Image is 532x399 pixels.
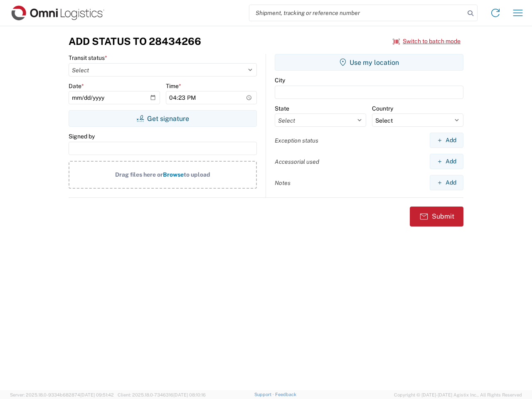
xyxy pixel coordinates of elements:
[69,54,107,62] label: Transit status
[394,391,522,399] span: Copyright © [DATE]-[DATE] Agistix Inc., All Rights Reserved
[275,76,285,84] label: City
[69,35,201,47] h3: Add Status to 28434266
[115,171,163,178] span: Drag files here or
[393,34,461,48] button: Switch to batch mode
[173,392,206,397] span: [DATE] 08:10:16
[184,171,210,178] span: to upload
[275,105,289,112] label: State
[275,158,319,165] label: Accessorial used
[430,175,463,190] button: Add
[69,82,84,90] label: Date
[430,133,463,148] button: Add
[166,82,181,90] label: Time
[118,392,206,397] span: Client: 2025.18.0-7346316
[254,392,275,397] a: Support
[80,392,114,397] span: [DATE] 09:51:42
[275,392,296,397] a: Feedback
[69,133,95,140] label: Signed by
[275,137,318,144] label: Exception status
[275,54,463,71] button: Use my location
[275,179,291,187] label: Notes
[163,171,184,178] span: Browse
[10,392,114,397] span: Server: 2025.18.0-9334b682874
[249,5,465,21] input: Shipment, tracking or reference number
[372,105,393,112] label: Country
[69,110,257,127] button: Get signature
[410,207,463,227] button: Submit
[430,154,463,169] button: Add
